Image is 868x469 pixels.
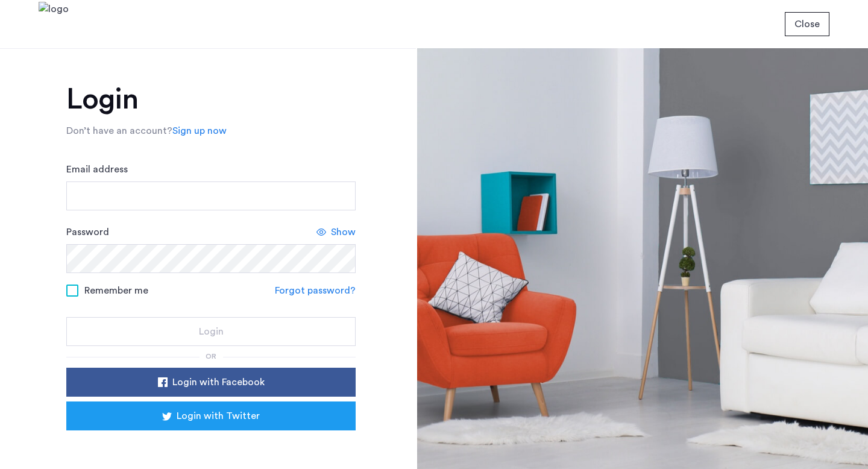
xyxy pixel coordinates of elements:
a: Sign up now [172,124,227,138]
span: Login with Twitter [177,409,260,423]
button: button [785,12,829,36]
button: button [66,317,356,346]
label: Password [66,225,109,239]
span: Don’t have an account? [66,126,172,136]
span: Close [794,17,820,31]
span: Remember me [84,283,148,298]
label: Email address [66,162,128,177]
button: button [66,368,356,397]
span: Login with Facebook [172,375,265,389]
h1: Login [66,85,356,114]
span: Show [331,225,356,239]
span: or [206,353,216,360]
a: Forgot password? [275,283,356,298]
button: button [66,401,356,430]
span: Login [199,324,224,339]
img: logo [39,2,69,47]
